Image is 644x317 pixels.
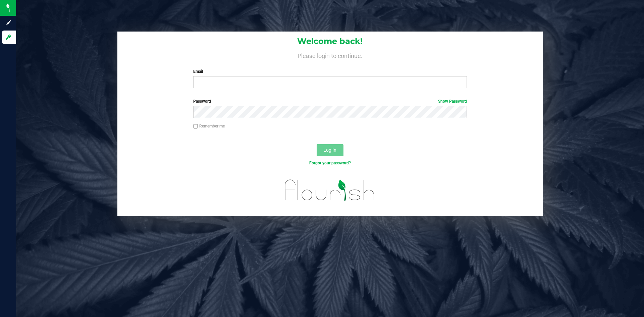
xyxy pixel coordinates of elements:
[5,34,12,41] inline-svg: Log in
[317,144,343,156] button: Log In
[193,123,225,129] label: Remember me
[193,124,198,129] input: Remember me
[193,68,467,74] label: Email
[117,37,543,46] h1: Welcome back!
[5,19,12,26] inline-svg: Sign up
[438,99,467,104] a: Show Password
[277,173,383,207] img: flourish_logo.svg
[193,99,211,104] span: Password
[309,161,351,165] a: Forgot your password?
[117,51,543,59] h4: Please login to continue.
[323,147,336,153] span: Log In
